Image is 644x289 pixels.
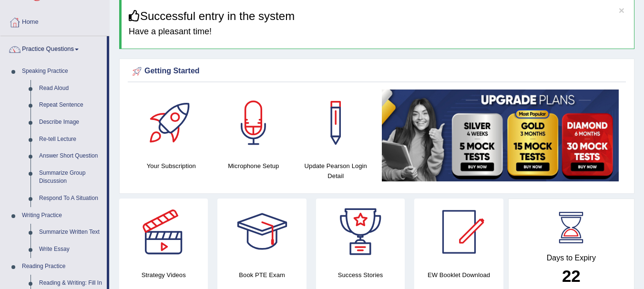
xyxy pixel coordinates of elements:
[562,267,581,285] b: 22
[119,270,208,280] h4: Strategy Videos
[35,80,107,97] a: Read Aloud
[35,114,107,131] a: Describe Image
[414,270,503,280] h4: EW Booklet Download
[217,270,306,280] h4: Book PTE Exam
[129,27,627,37] h4: Have a pleasant time!
[18,258,107,275] a: Reading Practice
[382,90,619,181] img: small5.jpg
[619,5,624,15] button: ×
[18,207,107,224] a: Writing Practice
[299,161,372,181] h4: Update Pearson Login Detail
[35,241,107,258] a: Write Essay
[316,270,405,280] h4: Success Stories
[35,131,107,148] a: Re-tell Lecture
[35,148,107,165] a: Answer Short Question
[35,165,107,190] a: Summarize Group Discussion
[129,10,627,22] h3: Successful entry in the system
[18,63,107,80] a: Speaking Practice
[519,254,624,262] h4: Days to Expiry
[217,161,290,171] h4: Microphone Setup
[35,97,107,114] a: Repeat Sentence
[35,190,107,207] a: Respond To A Situation
[0,9,109,33] a: Home
[135,161,208,171] h4: Your Subscription
[0,36,107,60] a: Practice Questions
[35,224,107,241] a: Summarize Written Text
[130,64,624,79] div: Getting Started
